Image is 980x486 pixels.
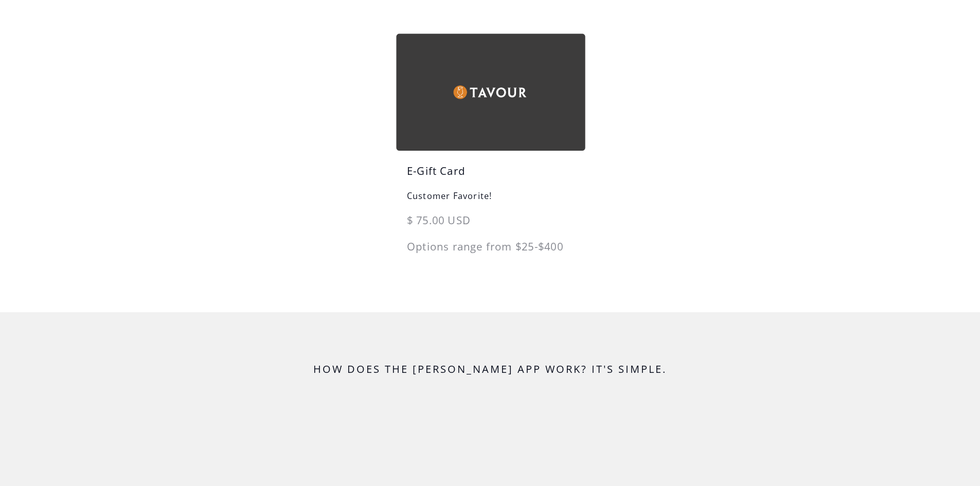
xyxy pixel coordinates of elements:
[396,163,585,189] h5: E-Gift Card
[396,239,585,265] div: Options range from $25-$400
[26,362,954,377] h4: HOW DOES THE [PERSON_NAME] APP WORK? IT'S SIMPLE.
[396,33,585,265] a: E-Gift CardCustomer Favorite!$ 75.00 USDOptions range from $25-$400
[396,189,585,212] h6: Customer Favorite!
[396,212,585,239] div: $ 75.00 USD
